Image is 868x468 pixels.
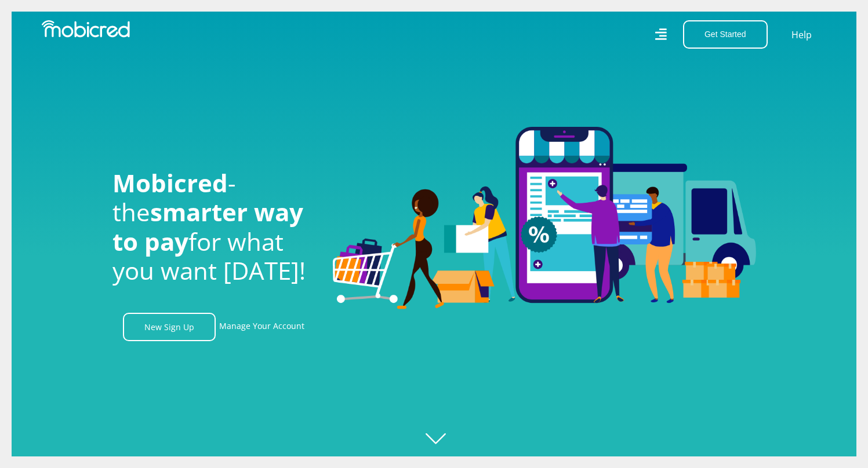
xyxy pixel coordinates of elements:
[123,313,216,341] a: New Sign Up
[112,169,315,286] h1: - the for what you want [DATE]!
[42,20,130,38] img: Mobicred
[219,313,304,341] a: Manage Your Account
[112,195,303,257] span: smarter way to pay
[333,127,756,310] img: Welcome to Mobicred
[791,27,812,42] a: Help
[112,166,228,199] span: Mobicred
[683,20,768,49] button: Get Started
